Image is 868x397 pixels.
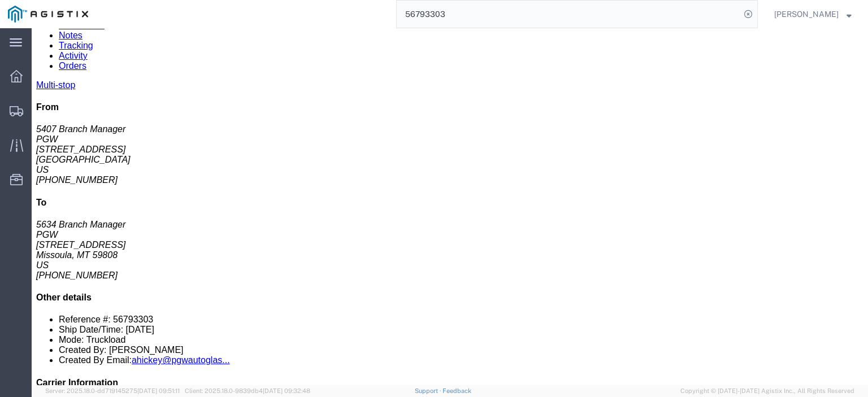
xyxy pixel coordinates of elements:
span: Jesse Jordan [774,8,839,20]
button: [PERSON_NAME] [774,7,852,21]
input: Search for shipment number, reference number [397,1,740,28]
a: Feedback [442,387,471,394]
span: [DATE] 09:32:48 [263,387,310,394]
span: Copyright © [DATE]-[DATE] Agistix Inc., All Rights Reserved [680,386,854,396]
a: Support [415,387,443,394]
span: [DATE] 09:51:11 [137,387,180,394]
img: logo [8,6,88,23]
iframe: FS Legacy Container [32,28,868,385]
span: Server: 2025.18.0-dd719145275 [45,387,180,394]
span: Client: 2025.18.0-9839db4 [185,387,310,394]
